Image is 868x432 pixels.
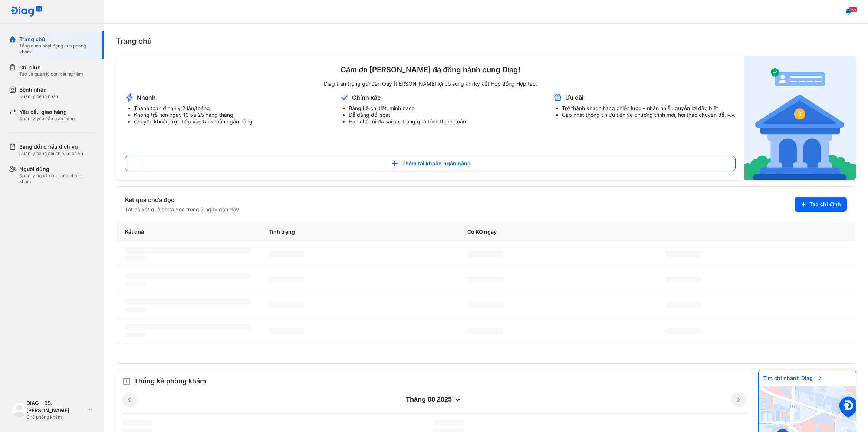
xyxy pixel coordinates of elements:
span: ‌ [125,256,146,261]
span: 160 [849,7,857,12]
li: Cập nhật thông tin ưu tiên về chương trình mới, hội thảo chuyên đề, v.v. [562,112,736,118]
span: Tìm chi nhánh Diag [759,370,828,386]
div: Quản lý yêu cầu giao hàng [19,116,75,122]
span: Thống kê phòng khám [134,376,206,386]
div: Quản lý bệnh nhân [19,93,58,99]
div: Chỉ định [19,64,83,71]
span: ‌ [269,328,304,334]
img: account-announcement [340,93,349,102]
img: logo [12,402,26,417]
img: order.5a6da16c.svg [122,377,131,386]
span: ‌ [467,302,503,308]
div: Trang chủ [116,36,856,47]
div: Diag trân trọng gửi đến Quý [PERSON_NAME] lợi bổ sung khi ký kết Hợp đồng Hợp tác: [125,80,736,87]
div: Bảng đối chiếu dịch vụ [19,143,83,151]
div: tháng 08 2025 [137,395,731,404]
span: ‌ [125,324,251,330]
div: Tổng quan hoạt động của phòng khám [19,43,95,55]
li: Bảng kê chi tiết, minh bạch [349,105,466,112]
li: Chuyển khoản trực tiếp vào tài khoản ngân hàng [134,118,253,125]
span: ‌ [125,247,251,253]
img: logo [10,6,42,17]
span: ‌ [467,277,503,283]
li: Không trễ hơn ngày 10 và 25 hàng tháng [134,112,253,118]
span: ‌ [269,251,304,257]
div: Quản lý bảng đối chiếu dịch vụ [19,151,83,156]
div: Tình trạng [260,222,458,241]
span: ‌ [666,302,701,308]
span: Tạo chỉ định [809,201,841,208]
span: ‌ [125,333,146,337]
div: Quản lý người dùng của phòng khám [19,173,95,185]
li: Hạn chế tối đa sai sót trong quá trình thanh toán [349,118,466,125]
div: Trang chủ [19,36,95,43]
div: Chủ phòng khám [26,414,84,420]
li: Trở thành khách hàng chiến lược – nhận nhiều quyền lợi đặc biệt [562,105,736,112]
span: ‌ [269,302,304,308]
div: DIAG - BS. [PERSON_NAME] [26,399,84,414]
button: Tạo chỉ định [795,197,847,212]
span: ‌ [467,328,503,334]
div: Kết quả chưa đọc [125,195,239,204]
div: Có KQ ngày [458,222,657,241]
span: ‌ [125,307,146,312]
span: ‌ [666,277,701,283]
span: ‌ [666,328,701,334]
span: ‌ [269,277,304,283]
div: Bệnh nhân [19,86,58,93]
span: ‌ [666,251,701,257]
li: Thanh toán định kỳ 2 lần/tháng [134,105,253,112]
div: Tạo và quản lý đơn xét nghiệm [19,71,83,77]
span: ‌ [125,273,251,279]
img: account-announcement [744,56,856,180]
img: account-announcement [553,93,562,102]
div: Ưu đãi [565,93,583,102]
div: Người dùng [19,165,95,173]
img: account-announcement [125,93,134,102]
div: Chính xác [352,93,381,102]
span: ‌ [125,299,251,304]
div: Kết quả [116,222,260,241]
li: Dễ dàng đối soát [349,112,466,118]
span: ‌ [122,420,152,426]
span: ‌ [125,282,146,286]
div: Cảm ơn [PERSON_NAME] đã đồng hành cùng Diag! [125,65,736,75]
span: ‌ [434,420,464,426]
div: Yêu cầu giao hàng [19,108,75,116]
div: Nhanh [137,93,156,102]
span: ‌ [467,251,503,257]
div: Tất cả kết quả chưa đọc trong 7 ngày gần đây [125,206,239,213]
button: Thêm tài khoản ngân hàng [125,156,736,171]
